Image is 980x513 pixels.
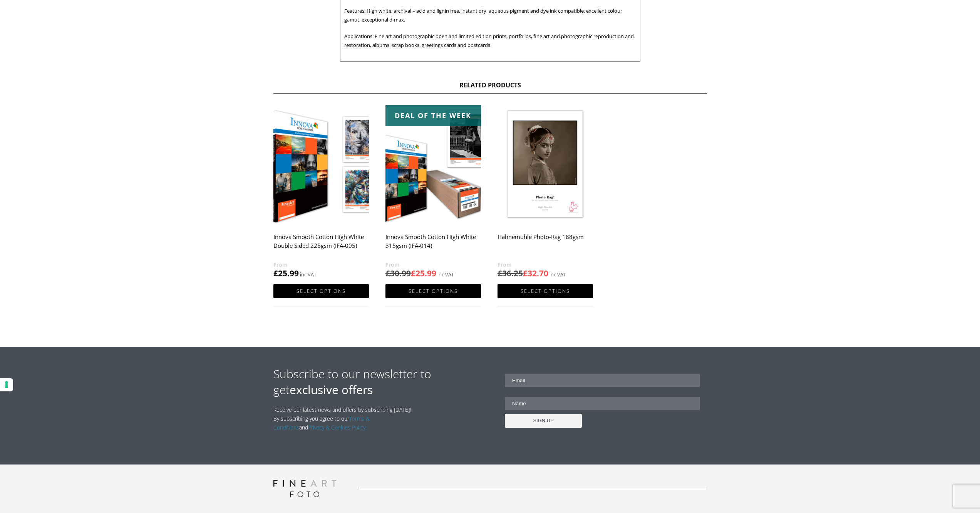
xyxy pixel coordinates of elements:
[273,366,490,398] h2: Subscribe to our newsletter to get
[385,105,481,224] img: Innova Smooth Cotton High White 315gsm (IFA-014)
[273,81,707,94] h2: Related products
[411,268,415,279] span: £
[344,32,636,50] p: Applications: Fine art and photographic open and limited edition prints, portfolios, fine art and...
[273,284,369,298] a: Select options for “Innova Smooth Cotton High White Double Sided 225gsm (IFA-005)”
[505,414,582,428] input: SIGN UP
[523,268,528,279] span: £
[498,284,593,298] a: Select options for “Hahnemuhle Photo-Rag 188gsm”
[505,397,700,410] input: Name
[308,424,367,431] a: Privacy & Cookies Policy.
[273,480,337,497] img: logo-grey.svg
[385,105,481,126] div: Deal of the week
[273,268,299,279] bdi: 25.99
[498,268,502,279] span: £
[273,105,369,279] a: Innova Smooth Cotton High White Double Sided 225gsm (IFA-005) £25.99
[498,105,593,279] a: Hahnemuhle Photo-Rag 188gsm £36.25£32.70
[411,268,436,279] bdi: 25.99
[385,284,481,298] a: Select options for “Innova Smooth Cotton High White 315gsm (IFA-014)”
[273,268,278,279] span: £
[385,268,411,279] bdi: 30.99
[273,105,369,224] img: Innova Smooth Cotton High White Double Sided 225gsm (IFA-005)
[273,405,415,432] p: Receive our latest news and offers by subscribing [DATE]! By subscribing you agree to our and
[505,374,700,387] input: Email
[344,7,636,24] p: Features: High white, archival – acid and lignin free, instant dry, aqueous pigment and dye ink c...
[498,105,593,224] img: Hahnemuhle Photo-Rag 188gsm
[498,229,593,260] h2: Hahnemuhle Photo-Rag 188gsm
[523,268,548,279] bdi: 32.70
[385,268,390,279] span: £
[385,229,481,260] h2: Innova Smooth Cotton High White 315gsm (IFA-014)
[385,105,481,279] a: Deal of the week Innova Smooth Cotton High White 315gsm (IFA-014) £30.99£25.99
[290,382,373,398] strong: exclusive offers
[498,268,523,279] bdi: 36.25
[273,229,369,260] h2: Innova Smooth Cotton High White Double Sided 225gsm (IFA-005)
